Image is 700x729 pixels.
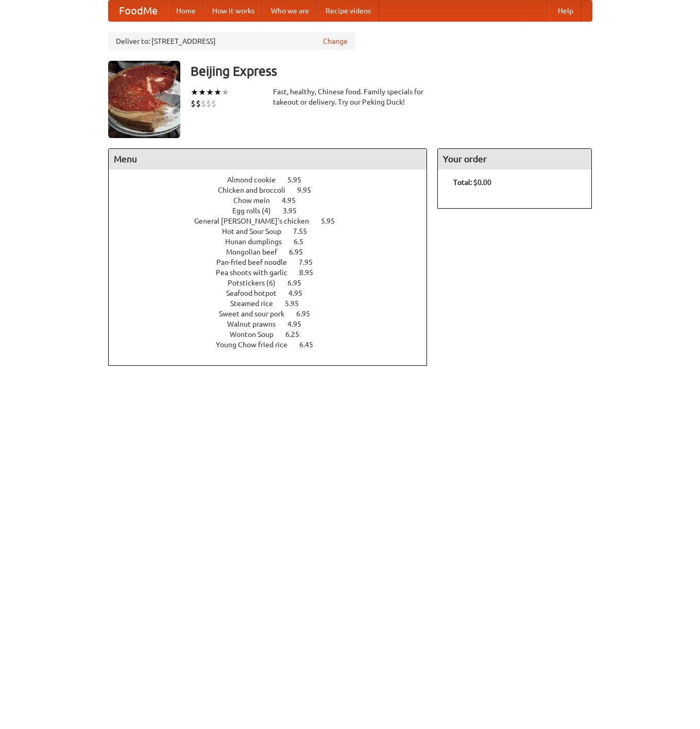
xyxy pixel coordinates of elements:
a: Sweet and sour pork 6.95 [219,310,329,318]
a: Steamed rice 5.95 [230,299,318,308]
span: 6.95 [296,310,320,318]
b: Total: $0.00 [453,178,491,187]
span: Hot and Sour Soup [222,227,292,235]
span: 3.95 [283,207,307,215]
span: 7.95 [299,258,323,266]
h3: Beijing Express [191,61,592,81]
span: Pan-fried beef noodle [216,258,297,266]
span: Chow mein [233,196,280,205]
span: 8.95 [299,268,323,277]
a: Home [168,1,204,21]
a: Potstickers (6) 6.95 [228,279,320,287]
li: $ [201,98,206,109]
a: Change [323,36,348,46]
a: Pea shoots with garlic 8.95 [216,268,332,277]
img: angular.jpg [108,61,180,138]
span: Hunan dumplings [225,238,292,246]
a: Mongolian beef 6.95 [226,248,322,256]
span: 6.45 [299,341,323,349]
a: Recipe videos [317,1,379,21]
a: Egg rolls (4) 3.95 [232,207,316,215]
a: Walnut prawns 4.95 [227,320,320,328]
li: $ [211,98,216,109]
li: $ [191,98,196,109]
span: 7.55 [293,227,317,235]
span: Seafood hotpot [226,289,287,297]
div: Deliver to: [STREET_ADDRESS] [108,32,355,50]
a: Seafood hotpot 4.95 [226,289,321,297]
div: Fast, healthy, Chinese food. Family specials for takeout or delivery. Try our Peking Duck! [273,87,428,107]
span: 6.25 [285,330,310,338]
li: ★ [191,87,198,98]
span: Almond cookie [227,176,286,184]
span: Young Chow fried rice [216,341,298,349]
span: Mongolian beef [226,248,287,256]
span: 5.95 [287,176,312,184]
a: Hot and Sour Soup 7.55 [222,227,326,235]
h4: Menu [109,149,427,169]
span: Potstickers (6) [228,279,286,287]
a: General [PERSON_NAME]'s chicken 5.95 [194,217,354,225]
a: Chow mein 4.95 [233,196,315,205]
li: $ [206,98,211,109]
span: Walnut prawns [227,320,286,328]
h4: Your order [438,149,591,169]
span: Sweet and sour pork [219,310,295,318]
span: 6.95 [289,248,313,256]
a: Pan-fried beef noodle 7.95 [216,258,332,266]
span: Egg rolls (4) [232,207,281,215]
span: Chicken and broccoli [218,186,296,194]
a: Chicken and broccoli 9.95 [218,186,330,194]
li: ★ [198,87,206,98]
a: Wonton Soup 6.25 [230,330,318,338]
a: Hunan dumplings 6.5 [225,238,322,246]
span: Wonton Soup [230,330,284,338]
span: 6.95 [287,279,312,287]
a: Who we are [263,1,317,21]
span: 4.95 [288,289,313,297]
a: Almond cookie 5.95 [227,176,320,184]
span: 4.95 [287,320,312,328]
li: $ [196,98,201,109]
a: Help [550,1,582,21]
span: 6.5 [294,238,314,246]
span: 4.95 [282,196,306,205]
li: ★ [206,87,214,98]
span: Steamed rice [230,299,283,308]
span: 5.95 [321,217,345,225]
span: 5.95 [285,299,309,308]
a: FoodMe [109,1,168,21]
span: 9.95 [297,186,321,194]
li: ★ [221,87,229,98]
span: Pea shoots with garlic [216,268,298,277]
li: ★ [214,87,221,98]
a: Young Chow fried rice 6.45 [216,341,332,349]
span: General [PERSON_NAME]'s chicken [194,217,319,225]
a: How it works [204,1,263,21]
